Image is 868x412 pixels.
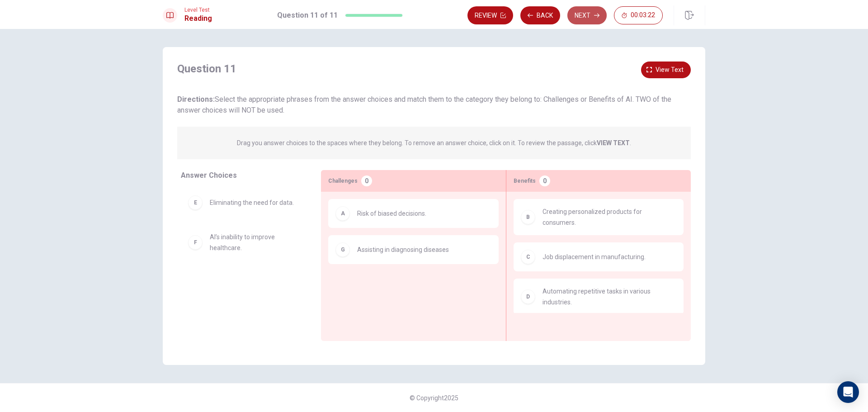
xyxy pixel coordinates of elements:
div: CJob displacement in manufacturing. [514,242,684,271]
div: A [335,206,350,221]
div: FAI’s inability to improve healthcare. [181,224,307,260]
div: B [521,210,535,224]
button: Next [567,6,607,24]
span: Assisting in diagnosing diseases [357,244,449,255]
span: Select the appropriate phrases from the answer choices and match them to the category they belong... [177,95,671,114]
strong: VIEW TEXT [597,139,630,147]
span: View text [656,64,684,76]
button: Back [520,6,560,24]
span: Risk of biased decisions. [357,208,426,219]
span: Answer Choices [181,171,237,180]
strong: Directions: [177,95,215,104]
h1: Question 11 of 11 [277,10,338,21]
h1: Reading [184,13,212,24]
div: G [335,242,350,257]
div: Open Intercom Messenger [837,381,859,403]
span: Eliminating the need for data. [210,197,294,208]
p: Drag you answer choices to the spaces where they belong. To remove an answer choice, click on it.... [237,137,631,148]
div: F [188,235,203,250]
span: AI’s inability to improve healthcare. [210,232,299,253]
span: © Copyright 2025 [410,394,458,402]
div: EEliminating the need for data. [181,188,307,217]
div: E [188,195,203,210]
div: ARisk of biased decisions. [328,199,499,228]
button: Review [467,6,513,24]
div: C [521,250,535,264]
div: 0 [539,175,550,186]
button: View text [641,62,691,78]
div: D [521,289,535,304]
span: Challenges [328,175,358,186]
span: Automating repetitive tasks in various industries. [542,286,676,308]
span: Benefits [514,175,536,186]
span: Level Test [184,7,212,13]
span: Creating personalized products for consumers. [542,206,676,228]
div: 0 [361,175,372,186]
span: 00:03:22 [631,12,655,19]
h4: Question 11 [177,62,236,76]
div: GAssisting in diagnosing diseases [328,235,499,264]
button: 00:03:22 [614,6,663,24]
div: BCreating personalized products for consumers. [514,199,684,235]
span: Job displacement in manufacturing. [542,251,646,262]
div: DAutomating repetitive tasks in various industries. [514,279,684,315]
